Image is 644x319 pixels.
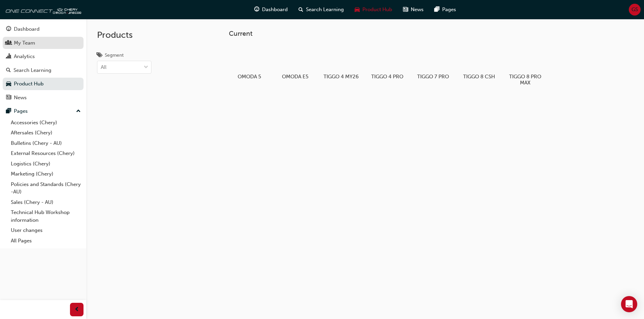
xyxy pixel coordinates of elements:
span: down-icon [144,63,148,72]
a: News [3,91,84,104]
span: pages-icon [6,108,11,114]
div: Open Intercom Messenger [621,296,637,312]
button: DashboardMy TeamAnalyticsSearch LearningProduct HubNews [3,22,84,105]
a: Marketing (Chery) [8,169,84,179]
span: guage-icon [6,26,11,32]
h5: TIGGO 4 MY26 [324,74,359,80]
a: All Pages [8,236,84,246]
span: car-icon [6,81,11,87]
a: Analytics [3,50,84,63]
a: Logistics (Chery) [8,159,84,169]
div: Analytics [14,53,35,60]
a: guage-iconDashboard [249,3,293,17]
a: My Team [3,37,84,49]
img: oneconnect [3,3,81,16]
span: news-icon [6,95,11,101]
div: Pages [14,107,28,115]
h5: TIGGO 4 PRO [369,74,405,80]
span: people-icon [6,40,11,46]
a: External Resources (Chery) [8,148,84,159]
span: pages-icon [434,5,439,14]
div: Dashboard [14,25,40,33]
span: guage-icon [254,5,259,14]
a: news-iconNews [398,3,429,17]
span: Dashboard [262,6,288,14]
div: Search Learning [14,67,51,74]
span: car-icon [355,5,360,14]
a: Sales (Chery - AU) [8,197,84,208]
a: TIGGO 8 PRO MAX [505,43,545,88]
a: Search Learning [3,64,84,77]
a: Aftersales (Chery) [8,128,84,138]
h2: Products [97,30,151,41]
a: OMODA 5 [229,43,269,82]
span: prev-icon [74,305,79,314]
span: Search Learning [306,6,344,14]
span: News [411,6,424,14]
div: Segment [105,52,124,59]
a: pages-iconPages [429,3,461,17]
div: My Team [14,39,35,47]
span: tags-icon [97,53,102,59]
span: Pages [442,6,456,14]
a: OMODA E5 [275,43,315,82]
a: Accessories (Chery) [8,117,84,128]
a: Policies and Standards (Chery -AU) [8,179,84,197]
a: search-iconSearch Learning [293,3,349,17]
a: Bulletins (Chery - AU) [8,138,84,149]
a: User changes [8,225,84,236]
div: All [101,63,106,71]
a: Technical Hub Workshop information [8,207,84,225]
a: TIGGO 8 CSH [459,43,499,82]
a: TIGGO 4 MY26 [321,43,361,82]
h5: OMODA E5 [278,74,313,80]
h5: TIGGO 8 CSH [461,74,497,80]
h5: TIGGO 7 PRO [415,74,451,80]
a: TIGGO 4 PRO [367,43,407,82]
h5: OMODA 5 [232,74,267,80]
h3: Current [229,30,613,37]
button: Pages [3,105,84,117]
span: search-icon [6,68,11,74]
h5: TIGGO 8 PRO MAX [507,74,543,86]
span: news-icon [403,5,408,14]
a: car-iconProduct Hub [349,3,398,17]
span: chart-icon [6,54,11,60]
a: Dashboard [3,23,84,35]
span: GS [631,6,638,14]
a: Product Hub [3,78,84,90]
a: TIGGO 7 PRO [413,43,453,82]
span: search-icon [299,5,303,14]
div: News [14,94,27,102]
span: Product Hub [362,6,392,14]
span: up-icon [76,107,81,116]
button: GS [629,4,641,16]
